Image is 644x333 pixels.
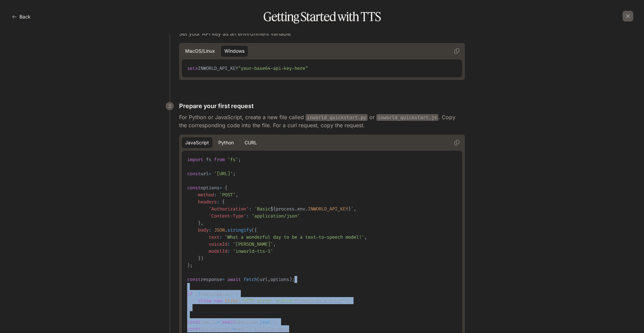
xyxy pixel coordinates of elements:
[209,213,246,219] span: 'Content-Type'
[222,319,235,325] span: await
[219,185,222,191] span: =
[244,276,257,283] span: fetch
[233,248,273,254] span: 'inworld-tts-1'
[252,213,300,219] span: 'application/json'
[233,326,235,332] span: =
[273,319,276,325] span: )
[187,156,203,163] span: import
[257,206,270,212] span: Basic
[198,290,201,297] span: !
[340,297,343,304] span: }
[201,255,203,261] span: )
[214,297,222,304] span: new
[225,227,227,233] span: .
[254,326,286,332] span: audioContent
[297,206,305,212] span: env
[182,46,218,57] button: macOS/Linux
[268,276,270,283] span: ,
[11,10,33,23] button: Back
[451,137,462,148] button: Copy
[292,276,294,283] span: ;
[240,137,261,148] button: cURL
[324,297,340,304] span: status
[198,199,217,205] span: headers
[209,241,227,247] span: voiceId
[198,65,238,72] span: INWORLD_API_KEY
[306,114,368,121] code: inworld_quickstart.py
[201,326,233,332] span: audioContent
[230,290,233,297] span: )
[187,304,190,311] span: }
[321,297,324,304] span: .
[305,206,308,212] span: .
[260,276,268,283] span: url
[222,199,225,205] span: {
[209,248,227,254] span: modelId
[209,171,211,177] span: =
[187,171,201,177] span: const
[201,290,222,297] span: response
[238,297,241,304] span: (
[249,206,252,212] span: :
[179,101,254,110] p: Prepare your first request
[221,46,248,57] button: Windows
[187,262,190,269] span: }
[451,46,462,56] button: Copy
[238,156,241,163] span: ;
[233,241,273,247] span: '[PERSON_NAME]'
[201,319,217,325] span: result
[214,156,225,163] span: from
[227,156,238,163] span: 'fs'
[300,297,321,304] span: response
[219,234,222,240] span: :
[198,192,214,198] span: method
[225,234,364,240] span: 'What a wonderful day to be a text-to-speech model!'
[376,114,438,121] code: inworld_quickstart.js
[198,227,209,233] span: body
[168,102,171,109] p: 2
[289,276,292,283] span: )
[252,227,254,233] span: (
[308,206,348,212] span: INWORLD_API_KEY
[252,326,254,332] span: .
[276,206,294,212] span: process
[273,241,276,247] span: ,
[182,137,212,148] button: JavaScript
[244,297,294,304] span: HTTP error! status:
[217,199,219,205] span: :
[351,206,354,212] span: `
[254,206,257,212] span: `
[270,276,289,283] span: options
[201,276,222,283] span: response
[345,297,348,304] span: )
[348,297,351,304] span: ;
[190,262,193,269] span: ;
[294,297,300,304] span: ${
[257,319,260,325] span: .
[246,213,249,219] span: :
[364,234,367,240] span: ,
[348,206,351,212] span: }
[286,326,289,332] span: ;
[214,171,233,177] span: '[URL]'
[11,11,633,23] h1: Getting Started with TTS
[254,227,257,233] span: {
[222,276,225,283] span: =
[227,241,230,247] span: :
[235,192,238,198] span: ,
[187,185,201,191] span: const
[195,290,198,297] span: (
[270,206,276,212] span: ${
[201,185,219,191] span: options
[343,297,345,304] span: `
[209,234,219,240] span: text
[225,290,230,297] span: ok
[294,206,297,212] span: .
[227,276,241,283] span: await
[241,297,244,304] span: `
[187,326,201,332] span: const
[225,185,227,191] span: {
[238,65,308,72] span: "your-base64-api-key-here"
[222,290,225,297] span: .
[198,255,201,261] span: }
